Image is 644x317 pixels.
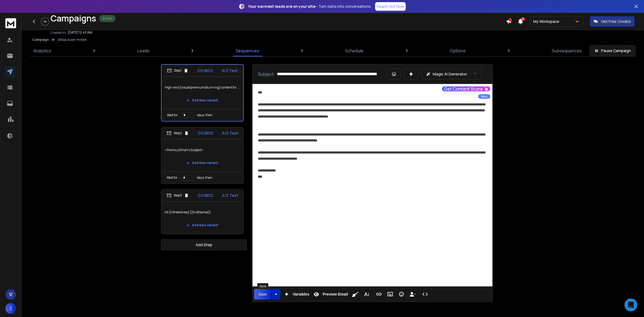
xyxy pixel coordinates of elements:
button: More Text [361,289,372,300]
button: Add New Variant [182,220,222,231]
p: HII {Hi|Hello|Hey} {{firstName}}! [164,205,240,220]
p: Wait for [167,113,178,117]
p: Subject: [258,72,275,76]
button: Preview Email [311,289,349,300]
button: Pause Campaign [590,45,635,56]
div: Open Intercom Messenger [624,298,637,311]
li: Step2CC/BCCA/Z Test<Previous Email's Subject>Add New VariantWait fordays, then [161,127,244,184]
a: Leads [134,45,153,56]
button: Add New Variant [182,95,222,106]
button: Get Content Score [442,86,490,91]
p: Analytics [33,48,51,53]
div: Save [257,283,268,289]
button: Variables [281,289,310,300]
li: Step3CC/BCCA/Z TestHII {Hi|Hello|Hey} {{firstName}}!Add New Variant [161,189,244,234]
button: Add Step [161,239,247,250]
p: – Turn visits into conversations [248,4,371,9]
p: Reach Out Now [377,4,404,9]
div: Active [99,15,115,22]
span: Preview Email [321,292,349,297]
img: logo [5,18,16,28]
p: [DATE] 12:43 AM [68,30,92,35]
p: Get Free Credits [601,19,631,24]
a: Subsequences [548,45,585,56]
p: High-end {visual|premium|stunning} content for {{companyName}} [165,80,240,95]
p: A/Z Test [222,68,238,73]
p: Sequences [236,48,259,53]
p: Subsequences [552,48,582,53]
button: Campaign [32,38,49,42]
button: Emoticons [396,289,407,300]
p: Options [450,48,466,53]
p: CC/BCC [198,130,214,136]
p: days, then [197,113,213,117]
p: days, then [197,176,212,180]
div: Step 3 [167,193,189,198]
p: CC/BCC [198,193,214,198]
button: Get Free Credits [590,16,635,27]
button: Insert Link (Ctrl+K) [374,289,384,300]
div: Beta [478,94,490,99]
p: My Workspace [533,19,561,24]
p: <Previous Email's Subject> [164,143,240,158]
span: Variables [292,292,310,297]
a: Schedule [342,45,367,56]
strong: Your warmest leads are on your site [248,4,315,9]
button: Clean HTML [350,289,360,300]
a: Analytics [30,45,54,56]
p: Wait for [167,176,178,180]
p: 0 % [44,20,47,23]
p: Magic AI Generator [433,71,467,77]
button: Z [5,303,16,314]
p: Leads [137,48,149,53]
p: Schedule [345,48,364,53]
button: Code View [420,289,430,300]
p: Created At: [50,31,67,35]
p: GMap Asain Hotels [57,38,87,42]
p: A/Z Test [222,193,238,198]
button: Magic AI Generator [421,69,482,79]
button: Save [254,289,271,300]
button: Insert Unsubscribe Link [408,289,418,300]
div: Step 2 [167,131,189,136]
a: Reach Out Now [375,2,406,11]
h1: Campaigns [50,13,96,23]
a: Options [447,45,469,56]
button: Insert Image (Ctrl+P) [385,289,395,300]
li: Step1CC/BCCA/Z TestHigh-end {visual|premium|stunning} content for {{companyName}}Add New VariantW... [161,64,244,122]
p: A/Z Test [222,130,238,136]
a: Sequences [232,45,262,56]
div: Step 1 [167,68,188,73]
p: CC/BCC [197,68,213,73]
span: 1 [521,17,525,21]
button: Add New Variant [182,158,222,168]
